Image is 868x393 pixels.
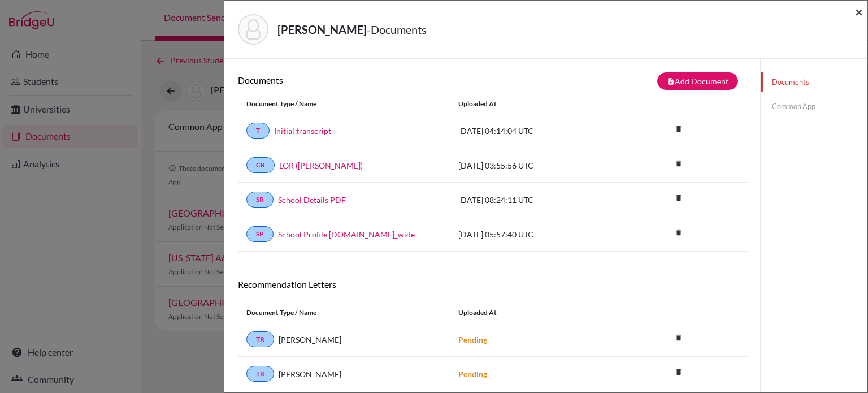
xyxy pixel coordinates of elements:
[855,5,863,19] button: Close
[450,228,619,240] div: [DATE] 05:57:40 UTC
[670,120,687,137] i: delete
[670,329,687,346] i: delete
[670,364,687,381] i: delete
[246,331,274,347] a: TR
[246,123,270,139] a: T
[238,75,492,85] h6: Documents
[670,365,687,381] a: delete
[450,308,619,318] div: Uploaded at
[246,226,274,242] a: SP
[670,122,687,137] a: delete
[670,331,687,346] a: delete
[657,72,738,90] button: note_addAdd Document
[246,366,274,382] a: TR
[667,77,675,85] i: note_add
[238,279,747,290] h6: Recommendation Letters
[274,125,331,137] a: Initial transcript
[238,308,450,318] div: Document Type / Name
[855,3,863,20] span: ×
[670,191,687,206] a: delete
[670,189,687,206] i: delete
[458,369,487,379] strong: Pending
[367,23,427,36] span: - Documents
[238,99,450,109] div: Document Type / Name
[670,226,687,241] a: delete
[246,157,275,173] a: CR
[450,194,619,206] div: [DATE] 08:24:11 UTC
[279,368,341,380] span: [PERSON_NAME]
[450,159,619,171] div: [DATE] 03:55:56 UTC
[458,335,487,344] strong: Pending
[670,224,687,241] i: delete
[278,194,346,206] a: School Details PDF
[246,192,274,208] a: SR
[450,99,619,109] div: Uploaded at
[670,155,687,172] i: delete
[279,334,341,346] span: [PERSON_NAME]
[450,125,619,137] div: [DATE] 04:14:04 UTC
[277,23,367,36] strong: [PERSON_NAME]
[279,159,363,171] a: LOR ([PERSON_NAME])
[670,157,687,172] a: delete
[278,228,415,240] a: School Profile [DOMAIN_NAME]_wide
[761,72,867,92] a: Documents
[761,97,867,116] a: Common App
